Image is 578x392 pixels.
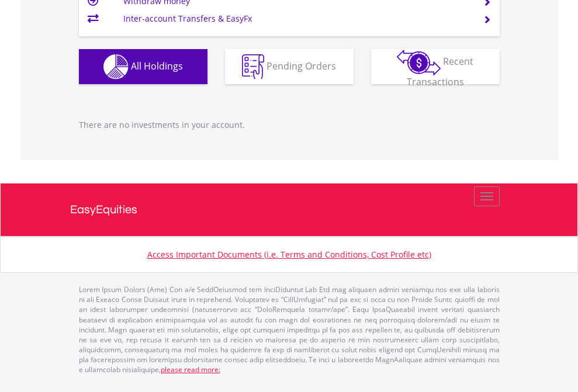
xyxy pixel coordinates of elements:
[147,249,431,260] a: Access Important Documents (i.e. Terms and Conditions, Cost Profile etc)
[371,49,500,84] button: Recent Transactions
[225,49,354,84] button: Pending Orders
[242,54,264,79] img: pending_instructions-wht.png
[123,10,469,27] td: Inter-account Transfers & EasyFx
[103,54,129,79] img: holdings-wht.png
[397,50,441,75] img: transactions-zar-wht.png
[70,183,508,236] a: EasyEquities
[266,59,336,72] span: Pending Orders
[79,119,500,131] p: There are no investments in your account.
[131,59,183,72] span: All Holdings
[79,49,207,84] button: All Holdings
[161,365,220,374] a: please read more:
[79,285,500,374] p: Lorem Ipsum Dolors (Ame) Con a/e SeddOeiusmod tem InciDiduntut Lab Etd mag aliquaen admin veniamq...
